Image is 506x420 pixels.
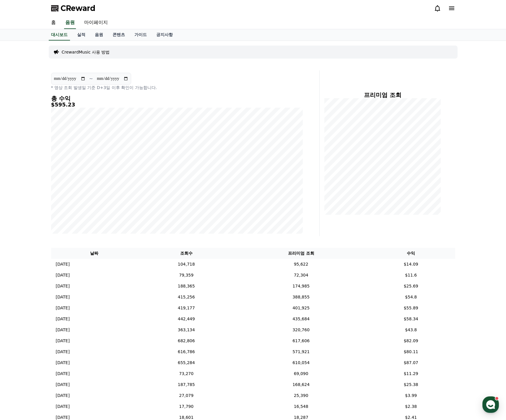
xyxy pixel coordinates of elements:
[56,338,70,344] p: [DATE]
[235,390,367,401] td: 25,390
[367,401,455,412] td: $2.38
[51,85,303,91] p: * 영상 조회 발생일 기준 D+3일 이후 확인이 가능합니다.
[49,29,70,41] a: 대시보드
[56,392,70,399] p: [DATE]
[235,357,367,368] td: 610,054
[56,382,70,388] p: [DATE]
[152,29,178,41] a: 공지사항
[89,75,93,82] p: ~
[235,314,367,324] td: 435,684
[56,261,70,267] p: [DATE]
[235,281,367,292] td: 174,985
[90,29,108,41] a: 음원
[235,259,367,270] td: 95,622
[137,248,235,259] th: 조회수
[137,368,235,379] td: 73,270
[56,283,70,289] p: [DATE]
[137,379,235,390] td: 187,785
[51,4,95,13] a: CReward
[235,379,367,390] td: 168,624
[51,95,303,102] h4: 총 수익
[137,357,235,368] td: 655,284
[235,401,367,412] td: 16,548
[367,324,455,335] td: $43.8
[137,259,235,270] td: 104,718
[137,303,235,314] td: 419,177
[56,349,70,355] p: [DATE]
[137,390,235,401] td: 27,079
[235,303,367,314] td: 401,925
[137,346,235,357] td: 616,786
[56,305,70,311] p: [DATE]
[367,248,455,259] th: 수익
[367,390,455,401] td: $3.99
[235,270,367,281] td: 72,304
[367,292,455,303] td: $54.8
[235,346,367,357] td: 571,921
[137,292,235,303] td: 415,256
[367,346,455,357] td: $80.11
[56,327,70,333] p: [DATE]
[72,29,90,41] a: 실적
[137,281,235,292] td: 188,365
[46,17,61,29] a: 홈
[137,335,235,346] td: 682,806
[367,357,455,368] td: $87.07
[235,248,367,259] th: 프리미엄 조회
[367,335,455,346] td: $82.09
[61,4,95,13] span: CReward
[367,259,455,270] td: $14.09
[235,368,367,379] td: 69,090
[235,292,367,303] td: 388,855
[51,102,303,108] h5: $595.23
[56,360,70,366] p: [DATE]
[367,281,455,292] td: $25.69
[108,29,130,41] a: 콘텐츠
[51,248,138,259] th: 날짜
[56,272,70,278] p: [DATE]
[137,401,235,412] td: 17,790
[367,270,455,281] td: $11.6
[324,92,441,98] h4: 프리미엄 조회
[130,29,152,41] a: 가이드
[137,324,235,335] td: 363,134
[56,294,70,300] p: [DATE]
[235,335,367,346] td: 617,606
[56,371,70,377] p: [DATE]
[56,316,70,322] p: [DATE]
[367,368,455,379] td: $11.29
[79,17,113,29] a: 마이페이지
[137,314,235,324] td: 442,449
[235,324,367,335] td: 320,760
[367,314,455,324] td: $58.34
[64,17,76,29] a: 음원
[62,49,110,55] a: CrewardMusic 사용 방법
[367,303,455,314] td: $55.89
[56,403,70,410] p: [DATE]
[367,379,455,390] td: $25.38
[137,270,235,281] td: 79,359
